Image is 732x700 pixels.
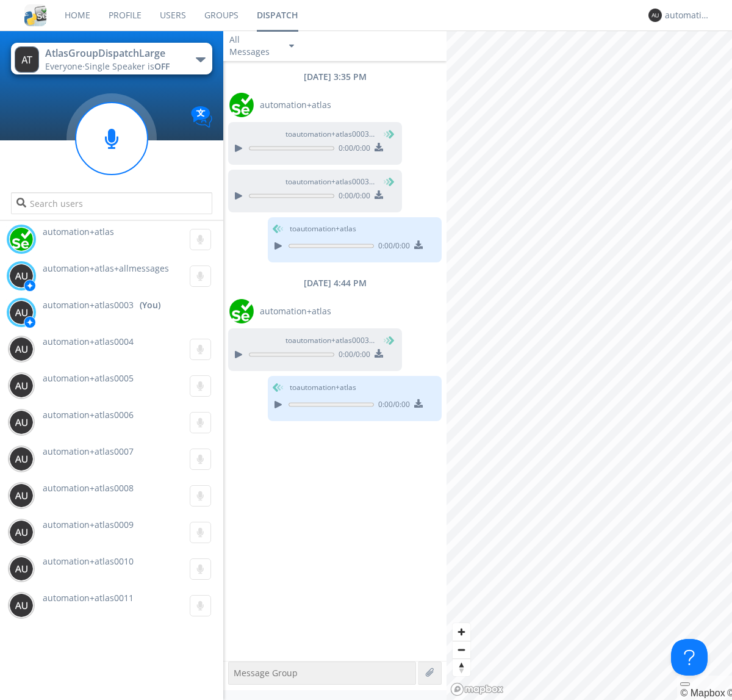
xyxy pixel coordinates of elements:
[9,447,34,471] img: 373638.png
[285,335,377,346] span: to automation+atlas0003
[260,305,331,317] span: automation+atlas
[375,335,393,345] span: (You)
[191,106,212,128] img: Translation enabled
[9,227,34,251] img: d2d01cd9b4174d08988066c6d424eccd
[43,372,134,384] span: automation+atlas0005
[229,34,278,58] div: All Messages
[414,240,423,249] img: download media button
[334,349,370,363] span: 0:00 / 0:00
[45,60,182,73] div: Everyone ·
[374,399,410,413] span: 0:00 / 0:00
[414,399,423,408] img: download media button
[9,593,34,618] img: 373638.png
[260,99,331,111] span: automation+atlas
[290,382,356,393] span: to automation+atlas
[334,143,370,156] span: 0:00 / 0:00
[285,129,377,140] span: to automation+atlas0003
[24,4,46,26] img: cddb5a64eb264b2086981ab96f4c1ba7
[375,176,393,187] span: (You)
[9,264,34,288] img: 373638.png
[375,190,383,199] img: download media button
[680,688,725,698] a: Mapbox
[680,682,690,686] button: Toggle attribution
[43,409,134,420] span: automation+atlas0006
[450,682,504,696] a: Mapbox logo
[453,659,470,676] button: Reset bearing to north
[11,192,212,214] input: Search users
[9,483,34,508] img: 373638.png
[223,277,447,289] div: [DATE] 4:44 PM
[43,482,134,494] span: automation+atlas0008
[154,60,170,72] span: OFF
[9,557,34,581] img: 373638.png
[9,410,34,435] img: 373638.png
[290,223,356,234] span: to automation+atlas
[85,60,170,72] span: Single Speaker is
[375,349,383,358] img: download media button
[374,240,410,254] span: 0:00 / 0:00
[229,93,254,117] img: d2d01cd9b4174d08988066c6d424eccd
[45,46,182,60] div: AtlasGroupDispatchLarge
[43,519,134,530] span: automation+atlas0009
[11,43,212,74] button: AtlasGroupDispatchLargeEveryone·Single Speaker isOFF
[9,373,34,398] img: 373638.png
[289,45,294,48] img: caret-down-sm.svg
[223,71,447,83] div: [DATE] 3:35 PM
[375,129,393,139] span: (You)
[43,226,114,237] span: automation+atlas
[285,176,377,187] span: to automation+atlas0003
[453,623,470,641] button: Zoom in
[671,639,708,676] iframe: Toggle Customer Support
[375,143,383,151] img: download media button
[43,262,169,274] span: automation+atlas+allmessages
[43,592,134,604] span: automation+atlas0011
[43,555,134,567] span: automation+atlas0010
[648,9,662,22] img: 373638.png
[9,337,34,361] img: 373638.png
[453,641,470,659] button: Zoom out
[334,190,370,204] span: 0:00 / 0:00
[665,9,711,21] div: automation+atlas0003
[453,641,470,659] span: Zoom out
[15,46,39,73] img: 373638.png
[43,336,134,347] span: automation+atlas0004
[43,446,134,457] span: automation+atlas0007
[9,300,34,325] img: 373638.png
[140,299,160,311] div: (You)
[9,520,34,544] img: 373638.png
[43,299,134,311] span: automation+atlas0003
[229,299,254,323] img: d2d01cd9b4174d08988066c6d424eccd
